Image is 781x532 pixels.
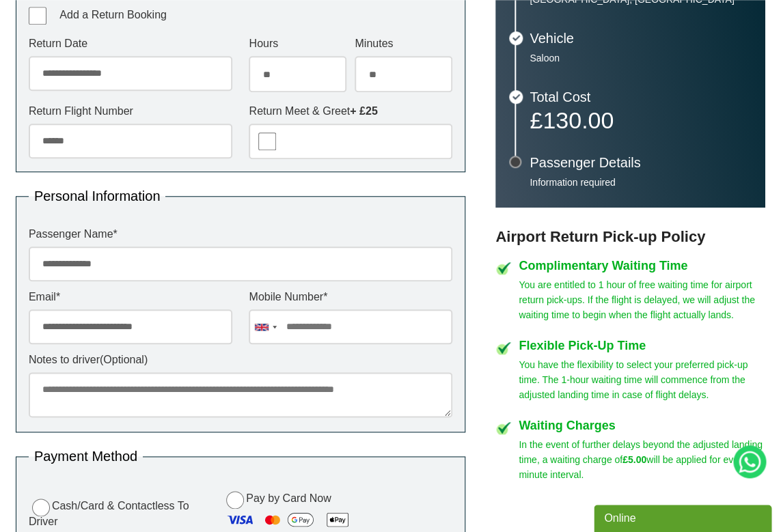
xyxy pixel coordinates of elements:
label: Return Flight Number [29,106,232,117]
label: Return Date [29,38,232,49]
h3: Passenger Details [530,156,752,169]
iframe: chat widget [594,502,774,532]
label: Minutes [355,38,452,49]
label: Hours [249,38,346,49]
span: (Optional) [100,354,148,365]
legend: Personal Information [29,189,166,203]
strong: £5.00 [622,454,646,465]
strong: + £25 [350,105,377,117]
span: 130.00 [543,107,614,133]
h4: Complimentary Waiting Time [519,260,765,272]
p: You are entitled to 1 hour of free waiting time for airport return pick-ups. If the flight is del... [519,277,765,322]
p: In the event of further delays beyond the adjusted landing time, a waiting charge of will be appl... [519,437,765,482]
legend: Payment Method [29,449,143,463]
label: Cash/Card & Contactless To Driver [29,496,213,527]
p: £ [530,111,752,130]
label: Notes to driver [29,354,452,365]
label: Passenger Name [29,229,452,240]
p: Saloon [530,52,752,64]
div: United Kingdom: +44 [249,310,281,344]
h3: Total Cost [530,90,752,104]
p: You have the flexibility to select your preferred pick-up time. The 1-hour waiting time will comm... [519,357,765,402]
input: Add a Return Booking [29,7,46,25]
p: Information required [530,176,752,188]
h3: Vehicle [530,31,752,45]
input: Cash/Card & Contactless To Driver [32,499,50,516]
h4: Waiting Charges [519,419,765,432]
h3: Airport Return Pick-up Policy [495,228,765,246]
input: Pay by Card Now [226,491,244,509]
span: Add a Return Booking [59,9,167,20]
label: Mobile Number [249,292,452,303]
label: Return Meet & Greet [249,106,452,117]
label: Email [29,292,232,303]
h4: Flexible Pick-Up Time [519,339,765,352]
